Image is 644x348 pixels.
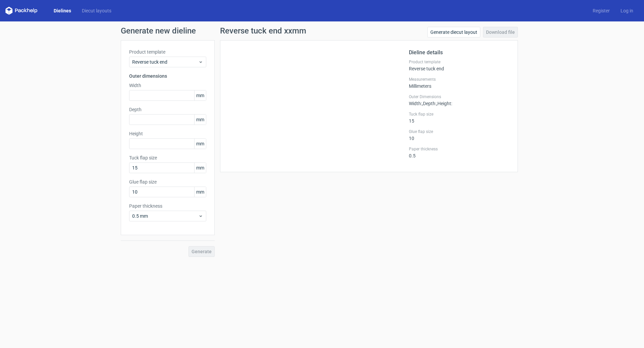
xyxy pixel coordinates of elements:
label: Product template [129,49,206,55]
a: Diecut layouts [76,7,117,14]
a: Register [587,7,615,14]
h2: Dieline details [409,49,509,57]
div: Reverse tuck end [409,59,509,71]
label: Tuck flap size [409,112,509,117]
h3: Outer dimensions [129,73,206,79]
label: Glue flap size [409,129,509,134]
label: Paper thickness [409,146,509,152]
label: Product template [409,59,509,65]
a: Generate diecut layout [427,27,480,38]
a: Dielines [48,7,76,14]
span: Width : [409,101,422,106]
span: , Depth : [422,101,436,106]
label: Tuck flap size [129,154,206,161]
span: mm [194,115,206,125]
a: Log in [615,7,639,14]
label: Outer Dimensions [409,94,509,99]
h1: Generate new dieline [121,27,523,35]
div: 0.5 [409,146,509,158]
label: Measurements [409,77,509,82]
label: Glue flap size [129,179,206,185]
span: , Height : [436,101,452,106]
label: Height [129,130,206,137]
h1: Reverse tuck end xxmm [220,27,306,35]
span: 0.5 mm [132,213,198,219]
span: Reverse tuck end [132,59,198,65]
span: mm [194,90,206,100]
label: Depth [129,106,206,113]
label: Paper thickness [129,203,206,209]
span: mm [194,163,206,173]
span: mm [194,187,206,197]
div: 10 [409,129,509,141]
div: Millimeters [409,77,509,89]
label: Width [129,82,206,89]
div: 15 [409,112,509,124]
span: mm [194,139,206,149]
